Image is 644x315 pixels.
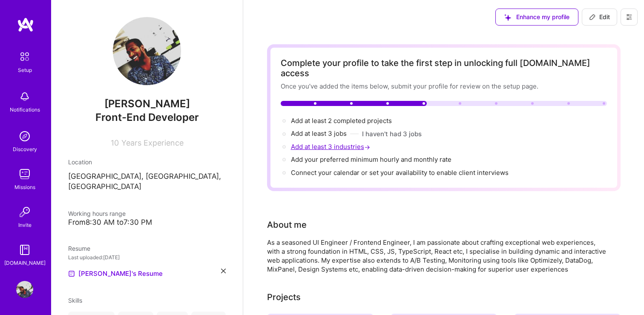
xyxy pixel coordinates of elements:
a: User Avatar [14,281,35,298]
div: Discovery [13,145,37,154]
img: User Avatar [16,281,33,298]
span: Edit [589,13,610,21]
div: [DOMAIN_NAME] [4,258,46,267]
span: Add at least 3 jobs [291,129,347,137]
span: Add your preferred minimum hourly and monthly rate [291,155,451,163]
img: guide book [16,241,33,258]
span: Working hours range [68,210,126,217]
img: Resume [68,270,75,277]
img: bell [16,88,33,105]
span: [PERSON_NAME] [68,97,226,110]
span: Add at least 3 industries [291,143,372,151]
img: setup [16,48,34,66]
div: As a seasoned UI Engineer / Frontend Engineer, I am passionate about crafting exceptional web exp... [267,238,608,274]
img: User Avatar [113,17,181,85]
div: Last uploaded: [DATE] [68,253,226,262]
div: Invite [18,220,32,229]
button: I haven't had 3 jobs [362,129,422,138]
img: logo [17,17,34,32]
span: Add at least 2 completed projects [291,117,392,125]
p: [GEOGRAPHIC_DATA], [GEOGRAPHIC_DATA], [GEOGRAPHIC_DATA] [68,172,226,192]
div: From 8:30 AM to 7:30 PM [68,218,226,227]
span: Connect your calendar or set your availability to enable client interviews [291,169,509,177]
img: teamwork [16,166,33,183]
img: discovery [16,128,33,145]
img: Invite [16,203,33,220]
span: Front-End Developer [95,111,199,123]
div: Once you’ve added the items below, submit your profile for review on the setup page. [281,82,607,91]
div: Missions [14,183,35,192]
span: 10 [111,138,119,147]
div: Add projects you've worked on [267,291,301,304]
button: Edit [582,9,617,26]
span: Skills [68,297,82,304]
div: Location [68,157,226,166]
a: [PERSON_NAME]'s Resume [68,269,163,279]
div: Notifications [10,105,40,114]
span: Resume [68,245,90,252]
span: Years Experience [121,138,184,147]
i: icon Close [221,269,226,273]
div: Projects [267,291,301,304]
div: Setup [18,66,32,74]
div: About me [267,218,307,231]
span: → [364,143,370,152]
div: Complete your profile to take the first step in unlocking full [DOMAIN_NAME] access [281,58,607,78]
